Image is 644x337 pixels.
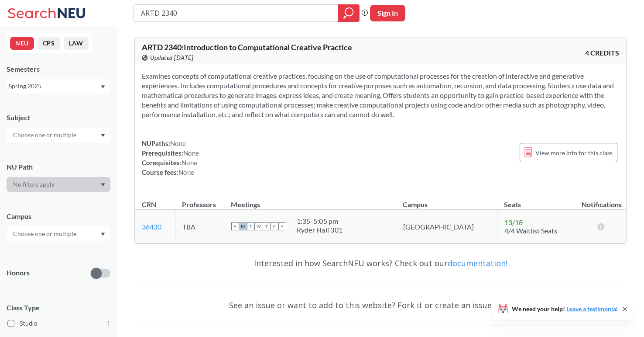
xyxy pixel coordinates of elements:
div: CRN [142,200,156,209]
input: Choose one or multiple [9,229,82,239]
span: We need your help! [512,306,618,312]
div: Campus [7,212,110,221]
div: NUPaths: Prerequisites: Corequisites: Course fees: [142,139,199,177]
svg: Dropdown arrow [101,134,105,137]
span: ARTD 2340 : Introduction to Computational Creative Practice [142,42,352,52]
th: Meetings [224,191,396,210]
input: Choose one or multiple [9,130,82,140]
div: Interested in how SearchNEU works? Check out our [134,250,627,276]
th: Notifications [577,191,626,210]
div: magnifying glass [338,4,360,22]
span: W [255,222,263,230]
th: Professors [175,191,224,210]
svg: magnifying glass [343,7,354,19]
div: Subject [7,113,110,122]
div: Dropdown arrow [7,177,110,192]
td: [GEOGRAPHIC_DATA] [396,210,497,243]
span: None [170,139,186,147]
a: Leave a testimonial [566,305,618,313]
span: None [182,159,197,167]
span: 4/4 Waitlist Seats [504,226,557,235]
svg: Dropdown arrow [101,183,105,187]
span: Class Type [7,303,110,313]
button: CPS [38,37,60,50]
div: Semesters [7,64,110,74]
span: 4 CREDITS [585,48,619,58]
section: Examines concepts of computational creative practices, focusing on the use of computational proce... [142,71,619,119]
span: T [263,222,271,230]
span: 13 / 18 [504,218,523,226]
span: Updated [DATE] [150,53,193,63]
span: T [247,222,255,230]
button: Sign In [370,5,405,21]
th: Campus [396,191,497,210]
div: Spring 2025 [9,81,100,91]
input: Class, professor, course number, "phrase" [140,6,332,21]
svg: Dropdown arrow [101,85,105,89]
th: Seats [497,191,577,210]
div: Dropdown arrow [7,226,110,241]
span: F [271,222,278,230]
span: View more info for this class [535,147,613,158]
div: 1:35 - 5:05 pm [297,217,343,226]
p: Honors [7,268,30,278]
label: Studio [7,318,110,329]
span: M [239,222,247,230]
td: TBA [175,210,224,243]
svg: Dropdown arrow [101,233,105,236]
span: S [278,222,286,230]
a: documentation! [448,258,507,268]
div: Ryder Hall 301 [297,226,343,234]
a: 36430 [142,222,161,231]
div: Spring 2025Dropdown arrow [7,79,110,93]
div: NU Path [7,162,110,172]
span: S [231,222,239,230]
button: LAW [64,37,89,50]
span: None [178,168,194,176]
button: NEU [10,37,34,50]
span: 1 [107,319,110,328]
div: Dropdown arrow [7,128,110,142]
div: See an issue or want to add to this website? Fork it or create an issue on . [134,292,627,318]
span: None [183,149,199,157]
